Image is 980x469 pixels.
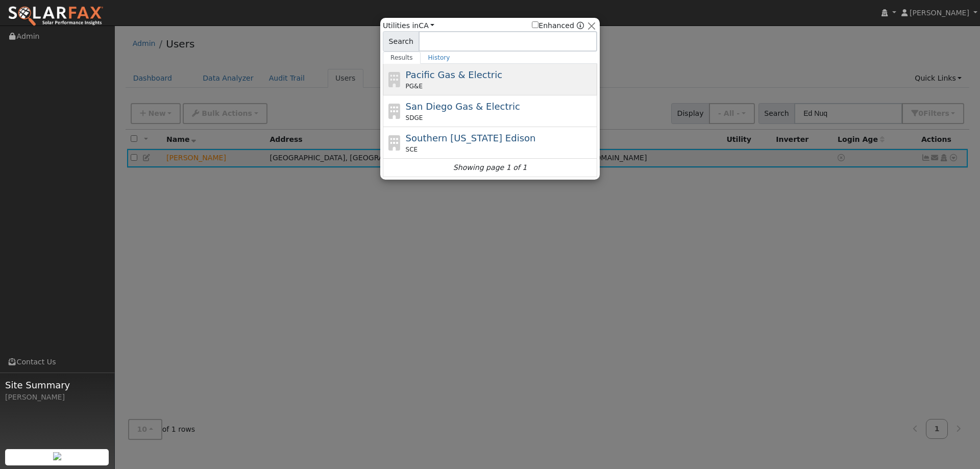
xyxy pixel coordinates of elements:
a: Enhanced Providers [577,21,584,30]
span: PG&E [406,82,423,91]
a: History [421,52,458,64]
span: Southern [US_STATE] Edison [406,133,536,143]
img: SolarFax [8,6,104,27]
input: Enhanced [532,21,538,28]
label: Enhanced [532,20,574,31]
a: CA [419,21,434,30]
span: [PERSON_NAME] [910,9,969,17]
span: Search [383,31,419,52]
span: Show enhanced providers [532,20,584,31]
div: [PERSON_NAME] [5,392,109,403]
span: Site Summary [5,378,109,392]
span: SCE [406,145,418,154]
i: Showing page 1 of 1 [453,162,527,173]
span: San Diego Gas & Electric [406,101,520,112]
a: Results [383,52,421,64]
span: Pacific Gas & Electric [406,69,502,80]
span: SDGE [406,113,423,122]
img: retrieve [53,452,61,460]
span: Utilities in [383,20,434,31]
